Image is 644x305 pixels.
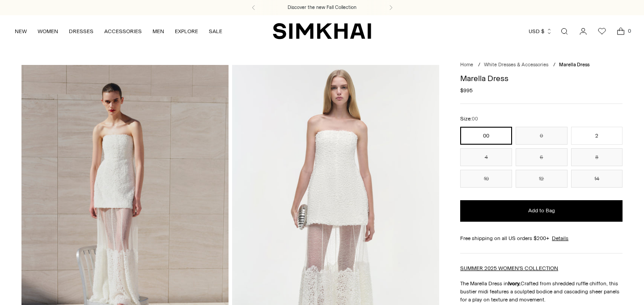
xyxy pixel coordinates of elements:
[612,22,630,40] a: Open cart modal
[460,279,623,304] p: The Marella Dress in Crafted from shredded ruffle chiffon, this bustier midi features a sculpted ...
[460,86,473,95] span: $995
[38,21,58,41] a: WOMEN
[574,22,592,40] a: Go to the account page
[460,200,623,222] button: Add to Bag
[516,148,568,166] button: 6
[209,21,222,41] a: SALE
[460,74,623,82] h1: Marella Dress
[571,127,623,145] button: 2
[529,21,552,41] button: USD $
[528,207,555,215] span: Add to Bag
[555,22,573,40] a: Open search modal
[273,22,371,40] a: SIMKHAI
[516,170,568,188] button: 12
[288,4,356,11] a: Discover the new Fall Collection
[559,62,589,68] span: Marella Dress
[460,61,623,69] nav: breadcrumbs
[571,170,623,188] button: 14
[460,148,512,166] button: 4
[478,61,480,69] div: /
[460,115,478,123] label: Size:
[69,21,93,41] a: DRESSES
[552,234,568,242] a: Details
[460,127,512,145] button: 00
[460,265,558,271] a: SUMMER 2025 WOMEN'S COLLECTION
[175,21,198,41] a: EXPLORE
[460,170,512,188] button: 10
[104,21,142,41] a: ACCESSORIES
[553,61,555,69] div: /
[516,127,568,145] button: 0
[508,280,521,287] strong: Ivory.
[593,22,611,40] a: Wishlist
[460,62,473,68] a: Home
[484,62,548,68] a: White Dresses & Accessories
[625,27,633,35] span: 0
[460,234,623,242] div: Free shipping on all US orders $200+
[571,148,623,166] button: 8
[472,116,478,122] span: 00
[153,21,164,41] a: MEN
[15,21,27,41] a: NEW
